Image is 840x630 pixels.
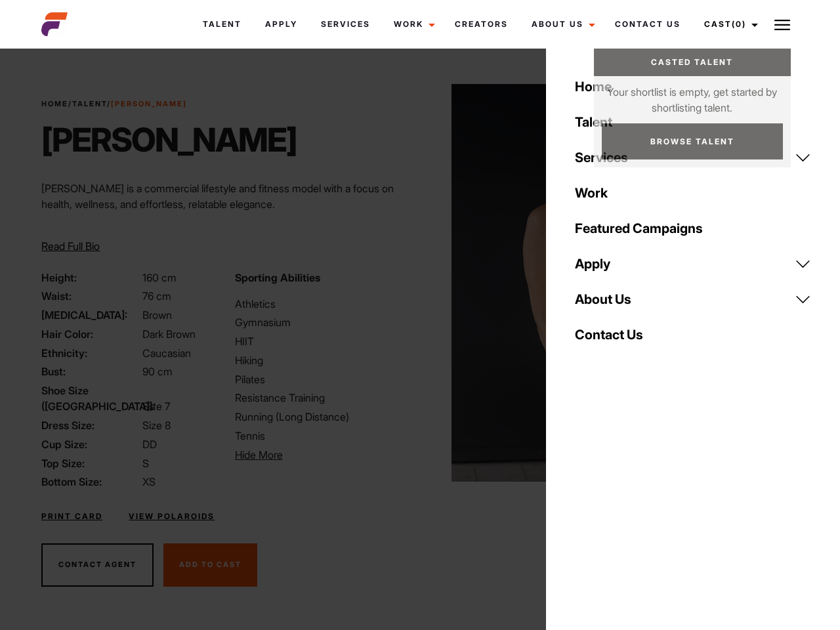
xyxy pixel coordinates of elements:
[41,417,140,433] span: Dress Size:
[235,352,412,368] li: Hiking
[567,317,819,352] a: Contact Us
[309,7,382,42] a: Services
[142,400,170,413] span: Size 7
[692,7,766,42] a: Cast(0)
[41,11,68,37] img: cropped-aefm-brand-fav-22-square.png
[41,383,140,414] span: Shoe Size ([GEOGRAPHIC_DATA]):
[41,511,102,522] a: Print Card
[235,314,412,330] li: Gymnasium
[602,123,783,159] a: Browse Talent
[603,7,692,42] a: Contact Us
[253,7,309,42] a: Apply
[235,271,320,284] strong: Sporting Abilities
[41,345,140,361] span: Ethnicity:
[142,289,171,303] span: 76 cm
[567,104,819,140] a: Talent
[567,175,819,211] a: Work
[41,120,297,159] h1: [PERSON_NAME]
[163,543,257,587] button: Add To Cast
[142,475,156,488] span: XS
[594,49,791,76] a: Casted Talent
[41,270,140,285] span: Height:
[732,19,746,29] span: (0)
[443,7,520,42] a: Creators
[235,448,283,461] span: Hide More
[594,76,791,115] p: Your shortlist is empty, get started by shortlisting talent.
[72,99,107,108] a: Talent
[142,438,157,451] span: DD
[41,240,100,253] span: Read Full Bio
[142,271,177,284] span: 160 cm
[41,307,140,323] span: [MEDICAL_DATA]:
[520,7,603,42] a: About Us
[111,99,187,108] strong: [PERSON_NAME]
[41,288,140,304] span: Waist:
[567,246,819,282] a: Apply
[142,419,171,432] span: Size 8
[142,365,173,378] span: 90 cm
[191,7,253,42] a: Talent
[41,364,140,379] span: Bust:
[41,543,154,587] button: Contact Agent
[235,371,412,387] li: Pilates
[41,180,412,212] p: [PERSON_NAME] is a commercial lifestyle and fitness model with a focus on health, wellness, and e...
[235,390,412,406] li: Resistance Training
[129,511,215,522] a: View Polaroids
[567,282,819,317] a: About Us
[235,409,412,425] li: Running (Long Distance)
[235,296,412,312] li: Athletics
[41,436,140,452] span: Cup Size:
[235,428,412,444] li: Tennis
[142,457,149,470] span: S
[179,560,241,569] span: Add To Cast
[567,69,819,104] a: Home
[774,17,790,33] img: Burger icon
[142,346,191,360] span: Caucasian
[235,333,412,349] li: HIIT
[41,222,412,270] p: Through her modeling and wellness brand, HEAL, she inspires others on their wellness journeys—cha...
[567,211,819,246] a: Featured Campaigns
[41,99,68,108] a: Home
[41,455,140,471] span: Top Size:
[382,7,443,42] a: Work
[41,326,140,342] span: Hair Color:
[567,140,819,175] a: Services
[142,327,196,341] span: Dark Brown
[142,308,172,322] span: Brown
[41,474,140,490] span: Bottom Size:
[41,98,187,110] span: / /
[41,238,100,254] button: Read Full Bio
